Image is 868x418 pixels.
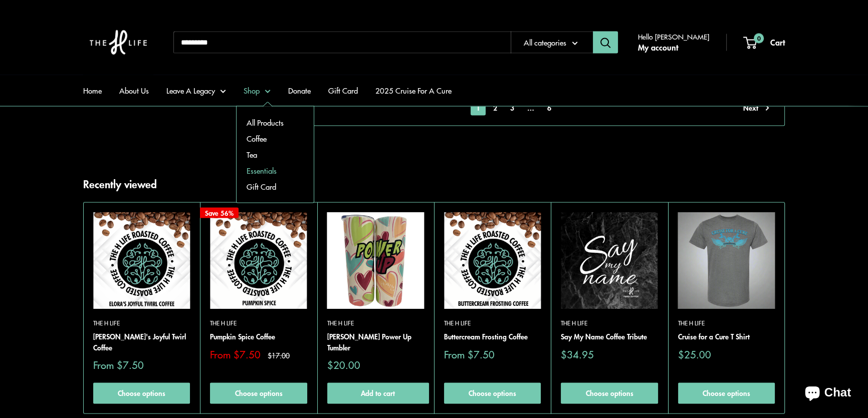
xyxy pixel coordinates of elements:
[237,115,314,131] a: All Products
[210,212,307,309] img: Pumpkin Spice Coffee
[444,383,541,404] a: Choose options
[210,212,307,309] a: Pumpkin Spice CoffeePumpkin Spice Coffee
[83,176,157,192] h2: Recently viewed
[744,35,785,50] a: 0 Cart
[444,212,541,309] img: On a white textured background there are coffee beans spilling from the top and The H Life brain ...
[166,84,226,98] a: Leave A Legacy
[83,10,153,75] img: The H Life
[244,84,271,98] a: Shop
[678,331,775,342] a: Cruise for a Cure T Shirt
[678,349,711,359] span: $25.00
[237,147,314,163] a: Tea
[770,36,785,48] span: Cart
[327,212,424,309] img: Hailey Acevedo's Power Up Tumbler
[210,319,307,328] a: The H Life
[173,32,511,54] input: Search...
[200,208,239,218] span: Save 56%
[210,331,307,342] a: Pumpkin Spice Coffee
[678,212,775,309] img: Cruise for a Cure T Shirt
[288,84,311,98] a: Donate
[375,84,452,98] a: 2025 Cruise For A Cure
[678,383,775,404] a: Choose options
[328,84,358,98] a: Gift Card
[561,319,658,328] a: The H Life
[237,179,314,195] a: Gift Card
[796,377,860,410] inbox-online-store-chat: Shopify online store chat
[210,349,261,359] span: From $7.50
[754,34,764,44] span: 0
[561,212,658,309] img: Say My Name Coffee Tribute
[83,84,102,98] a: Home
[444,319,541,328] a: The H Life
[327,331,424,353] a: [PERSON_NAME] Power Up Tumbler
[444,331,541,342] a: Buttercream Frosting Coffee
[542,101,557,116] a: 6
[678,319,775,328] a: The H Life
[561,349,594,359] span: $34.95
[327,360,360,370] span: $20.00
[93,319,190,328] a: The H Life
[210,383,307,404] a: Choose options
[638,30,709,43] span: Hello [PERSON_NAME]
[505,101,520,116] a: 3
[561,331,658,342] a: Say My Name Coffee Tribute
[327,383,429,404] button: Add to cart
[327,319,424,328] a: The H Life
[93,212,190,309] img: Elora's Joyful Twirl Coffee
[638,40,678,55] a: My account
[743,101,769,116] a: Next
[93,383,190,404] a: Choose options
[488,101,503,116] a: 2
[561,383,658,404] a: Choose options
[593,32,618,54] button: Search
[93,331,190,353] a: [PERSON_NAME]'s Joyful Twirl Coffee
[237,163,314,179] a: Essentials
[522,101,540,116] span: …
[119,84,149,98] a: About Us
[444,349,495,359] span: From $7.50
[237,131,314,147] a: Coffee
[268,351,290,358] span: $17.00
[471,101,486,116] span: 1
[93,360,144,370] span: From $7.50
